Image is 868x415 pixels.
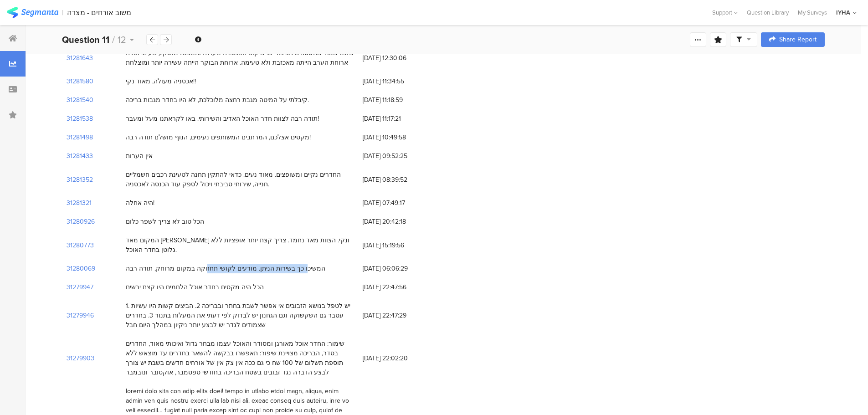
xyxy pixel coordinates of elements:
[126,48,354,67] div: נהננו מאוד מהשטחים הציבוריים. מיקום האכסניה מעולה והמבנה מושקע ונעים. תודה ארוחת הערב הייתה מאכזב...
[118,33,126,46] span: 12
[363,354,436,363] span: [DATE] 22:02:20
[7,7,58,18] img: segmanta logo
[363,133,436,142] span: [DATE] 10:49:58
[779,36,817,43] span: Share Report
[126,133,311,142] div: מקסים אצלכם, המרחבים המשותפים נעימים, הנוף מושלם תודה רבה!
[67,114,93,123] section: 31281538
[793,8,832,17] a: My Surveys
[126,339,354,377] div: שימור: החדר אוכל מאורגן ומסודר והאוכל עצמו מבחר גדול ואיכותי מאוד, החדרים בסדר, הבריכה מצויינת שי...
[67,198,92,208] section: 31281321
[67,264,95,273] section: 31280069
[363,241,436,250] span: [DATE] 15:19:56
[126,95,309,105] div: קיבלתי על המיטה מגבת רחצה מלוכלכת, לא היו בחדר מגבות בריכה.
[67,175,93,184] section: 31281352
[126,114,319,123] div: תודה רבה לצוות חדר האוכל האדיב והשירותי. באו לקראתנו מעל ומעבר!
[363,217,436,226] span: [DATE] 20:42:18
[67,151,93,161] section: 31281433
[363,53,436,63] span: [DATE] 12:30:06
[126,151,153,161] div: אין הערות
[126,282,264,292] div: הכל היה מקסים בחדר אוכל הלחמים היו קצת יבשים
[67,95,93,105] section: 31281540
[363,282,436,292] span: [DATE] 22:47:56
[126,236,354,255] div: המקום מאד [PERSON_NAME] ונקי. הצוות מאד נחמד. צריך קצת יותר אופציות ללא גלוטן בחדר האוכל.
[363,151,436,161] span: [DATE] 09:52:25
[67,241,94,250] section: 31280773
[363,77,436,86] span: [DATE] 11:34:55
[363,198,436,208] span: [DATE] 07:49:17
[67,133,93,142] section: 31281498
[363,114,436,123] span: [DATE] 11:17:21
[67,311,94,320] section: 31279946
[67,354,94,363] section: 31279903
[363,264,436,273] span: [DATE] 06:06:29
[62,7,63,18] div: |
[67,53,93,63] section: 31281643
[363,95,436,105] span: [DATE] 11:18:59
[67,282,93,292] section: 31279947
[126,264,325,273] div: המשיכו כך בשירות הניתן. מודעים לקושי תחזוקה במקום מרוחק, תודה רבה
[126,77,196,86] div: אכסניה מעולה, מאוד נקי!!
[112,33,115,46] span: /
[742,8,793,17] a: Question Library
[62,33,109,46] b: Question 11
[126,301,354,330] div: 1. יש לטפל בנושא הזבובים אי אפשר לשבת בחתר ובבריכה 2. הביצים קשות היו עשיות עטבר גם השקשוקה וגם ה...
[67,8,131,17] div: משוב אורחים - מצדה
[126,217,204,226] div: הכל טוב לא צריך לשפר כלום
[363,311,436,320] span: [DATE] 22:47:29
[836,8,850,17] div: IYHA
[126,198,154,208] div: היה אחלה!
[126,170,354,189] div: החדרים נקיים ומשופצים. מאוד נעים. כדאי להתקין תחנה לטעינת רכבים חשמליים חנייה, שירותי סביבתי ויכו...
[363,175,436,184] span: [DATE] 08:39:52
[712,5,738,20] div: Support
[67,77,93,86] section: 31281580
[67,217,95,226] section: 31280926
